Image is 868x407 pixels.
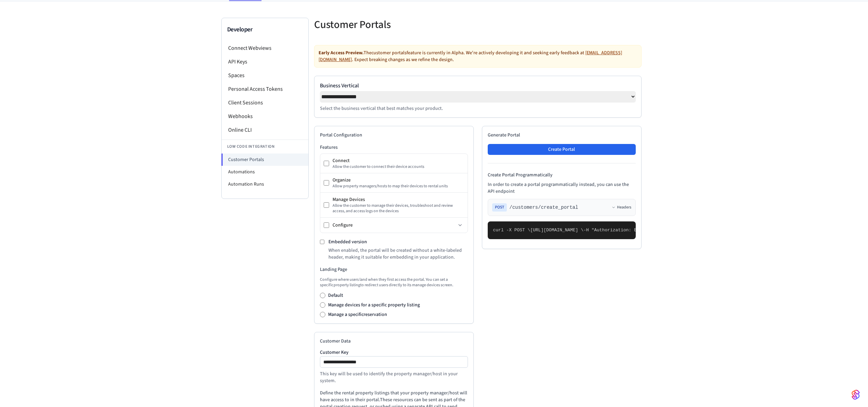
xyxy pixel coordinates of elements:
[227,25,303,34] h3: Developer
[320,105,636,112] p: Select the business vertical that best matches your product.
[222,55,308,69] li: API Keys
[852,389,860,400] img: SeamLogoGradient.69752ec5.svg
[612,205,631,210] button: Headers
[488,181,636,195] p: In order to create a portal programmatically instead, you can use the API endpoint
[222,96,308,110] li: Client Sessions
[222,82,308,96] li: Personal Access Tokens
[222,69,308,82] li: Spaces
[333,196,464,203] div: Manage Devices
[488,144,636,155] button: Create Portal
[530,228,584,233] span: [URL][DOMAIN_NAME] \
[319,49,622,63] a: [EMAIL_ADDRESS][DOMAIN_NAME]
[584,228,711,233] span: -H "Authorization: Bearer seam_api_key_123456" \
[320,370,468,384] p: This key will be used to identify the property manager/host in your system.
[510,204,578,211] span: /customers/create_portal
[320,82,636,90] label: Business Vertical
[328,247,468,261] p: When enabled, the portal will be created without a white-labeled header, making it suitable for e...
[328,302,420,308] label: Manage devices for a specific property listing
[222,178,308,190] li: Automation Runs
[488,132,636,139] h2: Generate Portal
[222,166,308,178] li: Automations
[328,238,367,245] label: Embedded version
[328,292,343,299] label: Default
[320,132,468,139] h2: Portal Configuration
[320,144,468,151] h3: Features
[320,350,468,355] label: Customer Key
[319,49,364,56] strong: Early Access Preview.
[314,18,474,32] h5: Customer Portals
[222,123,308,137] li: Online CLI
[222,110,308,123] li: Webhooks
[221,154,308,166] li: Customer Portals
[333,203,464,214] div: Allow the customer to manage their devices, troubleshoot and review access, and access logs on th...
[328,311,387,318] label: Manage a specific reservation
[333,177,464,184] div: Organize
[314,45,642,68] div: The customer portals feature is currently in Alpha. We're actively developing it and seeking earl...
[320,266,468,273] h3: Landing Page
[320,338,468,345] h2: Customer Data
[222,41,308,55] li: Connect Webviews
[333,157,464,164] div: Connect
[333,184,464,189] div: Allow property managers/hosts to map their devices to rental units
[320,277,468,288] p: Configure where users land when they first access the portal. You can set a specific property lis...
[333,222,456,229] div: Configure
[493,228,530,233] span: curl -X POST \
[488,172,636,178] h4: Create Portal Programmatically
[333,164,464,170] div: Allow the customer to connect their device accounts
[222,140,308,154] li: Low Code Integration
[492,203,507,212] span: POST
